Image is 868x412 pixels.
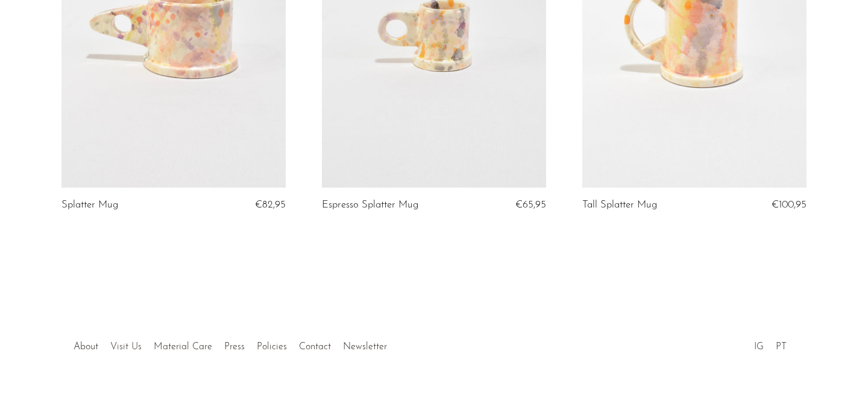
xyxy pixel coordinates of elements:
[154,342,212,352] a: Material Care
[322,200,418,211] a: Espresso Splatter Mug
[257,342,287,352] a: Policies
[224,342,245,352] a: Press
[299,342,331,352] a: Contact
[110,342,142,352] a: Visit Us
[515,200,546,210] span: €65,95
[776,342,787,352] a: PT
[74,342,98,352] a: About
[772,200,807,210] span: €100,95
[748,332,793,355] ul: Social Medias
[255,200,286,210] span: €82,95
[68,332,393,355] ul: Quick links
[61,200,118,211] a: Splatter Mug
[754,342,764,352] a: IG
[582,200,657,211] a: Tall Splatter Mug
